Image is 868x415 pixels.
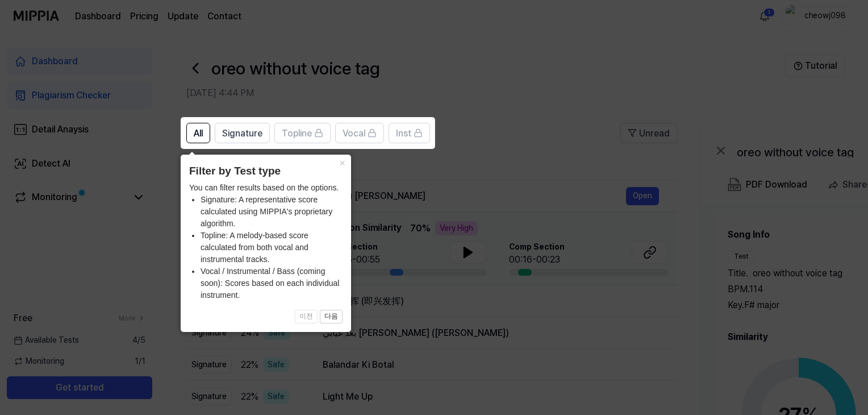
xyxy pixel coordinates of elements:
span: Signature [222,127,262,140]
span: Topline [282,127,312,140]
button: Inst [389,123,430,143]
div: You can filter results based on the options. [189,182,343,301]
button: Signature [215,123,270,143]
li: Vocal / Instrumental / Bass (coming soon): Scores based on each individual instrument. [201,265,343,301]
span: Vocal [343,127,365,140]
button: All [186,123,210,143]
button: Vocal [335,123,384,143]
button: Close [333,155,351,171]
span: Inst [396,127,411,140]
li: Signature: A representative score calculated using MIPPIA's proprietary algorithm. [201,194,343,230]
button: Topline [274,123,331,143]
button: 다음 [320,310,343,323]
span: All [194,127,203,140]
li: Topline: A melody-based score calculated from both vocal and instrumental tracks. [201,230,343,265]
header: Filter by Test type [189,163,343,180]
